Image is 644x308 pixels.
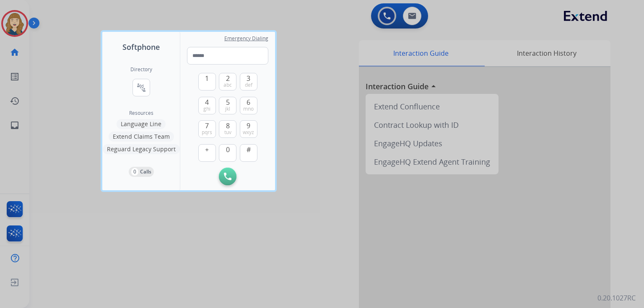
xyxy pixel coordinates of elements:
span: jkl [225,106,230,112]
button: 6mno [240,97,257,114]
button: Reguard Legacy Support [103,144,180,154]
button: 8tuv [219,120,236,138]
h2: Directory [130,66,152,73]
button: 1 [198,73,216,91]
span: wxyz [243,129,254,136]
button: 5jkl [219,97,236,114]
span: 0 [226,145,230,155]
span: 2 [226,73,230,83]
span: 5 [226,97,230,107]
button: 4ghi [198,97,216,114]
span: pqrs [202,129,212,136]
mat-icon: connect_without_contact [136,83,146,93]
span: Emergency Dialing [224,35,268,42]
span: 1 [205,73,209,83]
span: 3 [247,73,250,83]
span: 9 [247,121,250,131]
span: Resources [129,110,153,116]
button: 0Calls [129,167,154,177]
button: 3def [240,73,257,91]
span: abc [223,82,232,88]
button: 0 [219,144,236,162]
span: 7 [205,121,209,131]
span: def [245,82,252,88]
button: Extend Claims Team [109,132,174,142]
button: Language Line [117,119,166,129]
span: mno [243,106,254,112]
button: + [198,144,216,162]
p: 0 [131,168,138,176]
span: Softphone [122,41,160,53]
button: 7pqrs [198,120,216,138]
span: + [205,145,209,155]
span: # [247,145,251,155]
button: # [240,144,257,162]
img: call-button [224,173,231,180]
p: Calls [140,168,151,176]
span: 6 [247,97,250,107]
span: ghi [203,106,210,112]
button: 2abc [219,73,236,91]
span: tuv [224,129,231,136]
p: 0.20.1027RC [597,293,636,303]
span: 4 [205,97,209,107]
button: 9wxyz [240,120,257,138]
span: 8 [226,121,230,131]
